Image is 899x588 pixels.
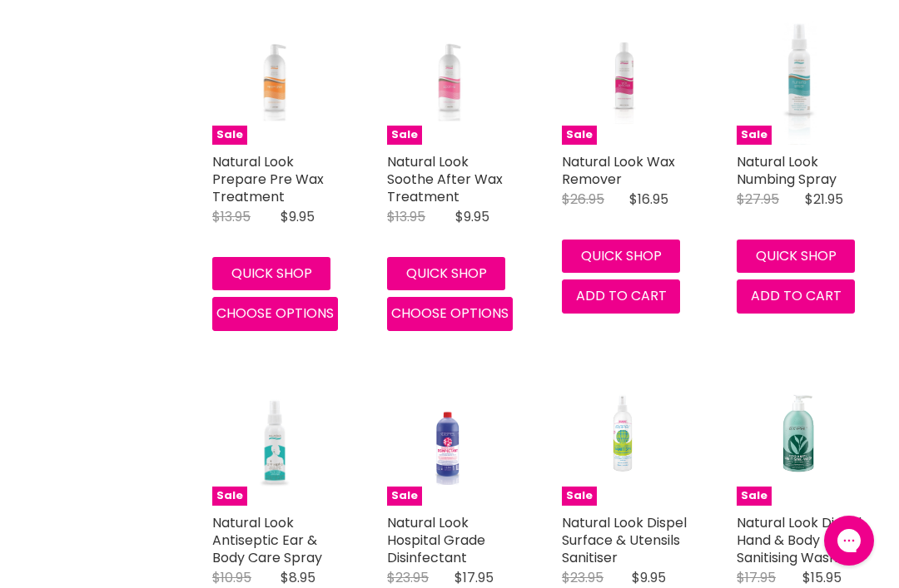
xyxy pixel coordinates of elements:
span: $9.95 [455,207,489,226]
button: Choose options [387,297,513,330]
a: Natural Look Soothe After Wax Treatment Sale [387,20,512,145]
a: Natural Look Wax Remover Sale [562,20,687,145]
span: $26.95 [562,190,604,209]
span: Sale [562,487,597,506]
a: Natural Look Dispel Hand & Body Sanitising Wash [737,513,862,567]
span: Add to cart [751,286,842,305]
img: Natural Look Wax Remover [583,20,666,145]
span: $8.95 [281,568,315,587]
a: Natural Look Antiseptic Ear & Body Care Spray Sale [212,381,337,506]
span: Sale [387,126,422,145]
span: $23.95 [387,568,429,587]
span: $9.95 [281,207,315,226]
a: Natural Look Numbing Spray [737,152,837,189]
button: Quick shop [212,257,330,290]
span: Choose options [391,304,509,323]
a: Natural Look Dispel Hand & Body Sanitising Wash Sale [737,381,862,506]
button: Add to cart [737,279,855,313]
button: Choose options [212,297,338,330]
span: Sale [387,487,422,506]
span: Sale [212,487,247,506]
a: Natural Look Prepare Pre Wax Treatment [212,152,324,206]
span: $15.95 [802,568,842,587]
a: Natural Look Hospital Grade Disinfectant Sale [387,381,512,506]
a: Natural Look Numbing Spray Sale [737,20,862,145]
span: $21.95 [805,190,843,209]
img: Natural Look Dispel Surface & Utensils Sanitiser [568,381,682,506]
span: $23.95 [562,568,603,587]
span: $16.95 [629,190,668,209]
span: $17.95 [737,568,776,587]
a: Natural Look Dispel Surface & Utensils Sanitiser [562,513,687,567]
span: Sale [737,487,772,506]
span: $9.95 [632,568,666,587]
img: Natural Look Antiseptic Ear & Body Care Spray [233,381,316,506]
span: $27.95 [737,190,779,209]
span: $17.95 [454,568,494,587]
button: Add to cart [562,279,680,313]
span: Choose options [216,304,334,323]
span: $13.95 [387,207,425,226]
iframe: Gorgias live chat messenger [816,510,882,571]
span: $13.95 [212,207,251,226]
span: Add to cart [576,286,667,305]
span: Sale [737,126,772,145]
a: Natural Look Wax Remover [562,152,675,189]
a: Natural Look Antiseptic Ear & Body Care Spray [212,513,322,567]
a: Natural Look Soothe After Wax Treatment [387,152,503,206]
button: Quick shop [737,240,855,273]
img: Natural Look Prepare Pre Wax Treatment [233,20,316,145]
span: $10.95 [212,568,251,587]
img: Natural Look Hospital Grade Disinfectant [408,381,491,506]
button: Quick shop [562,240,680,273]
button: Quick shop [387,257,505,290]
img: Natural Look Dispel Hand & Body Sanitising Wash [743,381,857,506]
span: Sale [212,126,247,145]
img: Natural Look Numbing Spray [757,20,841,145]
span: Sale [562,126,597,145]
img: Natural Look Soothe After Wax Treatment [408,20,491,145]
a: Natural Look Dispel Surface & Utensils Sanitiser Natural Look Dispel Surface & Utensils Sanitiser... [562,381,687,506]
a: Natural Look Hospital Grade Disinfectant [387,513,485,567]
a: Natural Look Prepare Pre Wax Treatment Sale [212,20,337,145]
